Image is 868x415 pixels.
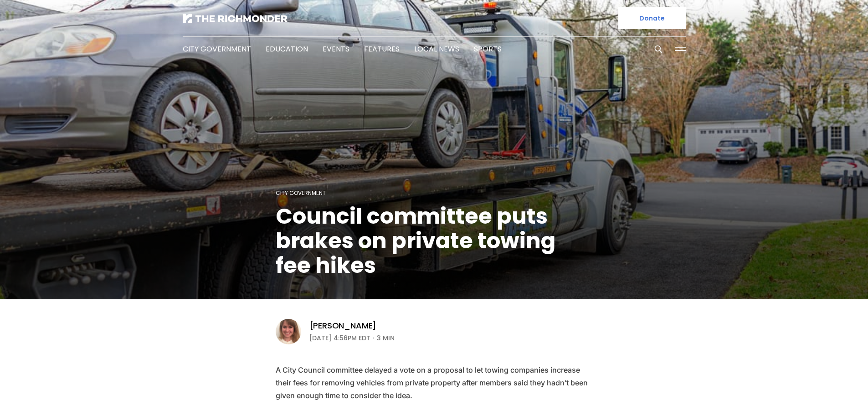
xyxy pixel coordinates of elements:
[276,204,593,278] h1: Council committee puts brakes on private towing fee hikes
[276,189,326,197] a: City Government
[276,364,593,402] p: A City Council committee delayed a vote on a proposal to let towing companies increase their fees...
[377,333,395,343] span: 3 min
[309,320,377,331] a: [PERSON_NAME]
[618,7,686,29] a: Donate
[652,42,665,56] button: Search this site
[309,333,370,343] time: [DATE] 4:56PM EDT
[474,44,502,54] a: Sports
[183,14,288,23] img: The Richmonder
[183,44,251,54] a: City Government
[791,370,868,415] iframe: portal-trigger
[414,44,459,54] a: Local News
[276,319,301,344] img: Sarah Vogelsong
[364,44,400,54] a: Features
[323,44,349,54] a: Events
[266,44,308,54] a: Education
